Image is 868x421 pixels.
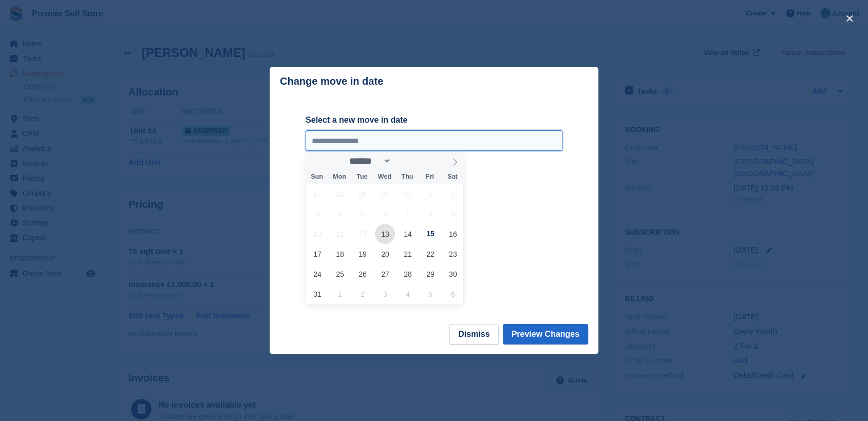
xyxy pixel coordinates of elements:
span: Tue [351,174,373,180]
input: Year [391,156,423,166]
span: August 8, 2025 [420,204,440,224]
span: August 15, 2025 [420,224,440,244]
label: Select a new move in date [306,114,562,126]
span: August 9, 2025 [443,204,463,224]
span: August 20, 2025 [375,244,395,264]
span: August 17, 2025 [307,244,327,264]
span: July 29, 2025 [352,184,372,204]
span: August 4, 2025 [330,204,350,224]
span: Mon [328,174,351,180]
span: August 27, 2025 [375,264,395,284]
p: Change move in date [280,75,383,87]
span: August 7, 2025 [398,204,418,224]
span: July 31, 2025 [398,184,418,204]
span: August 22, 2025 [420,244,440,264]
span: August 11, 2025 [330,224,350,244]
span: August 2, 2025 [443,184,463,204]
span: August 23, 2025 [443,244,463,264]
span: Wed [373,174,396,180]
span: August 30, 2025 [443,264,463,284]
span: September 6, 2025 [443,284,463,304]
span: September 5, 2025 [420,284,440,304]
span: September 2, 2025 [352,284,372,304]
span: Sat [441,174,464,180]
button: close [841,10,858,27]
span: August 19, 2025 [352,244,372,264]
span: July 28, 2025 [330,184,350,204]
span: Thu [396,174,419,180]
span: August 28, 2025 [398,264,418,284]
span: August 10, 2025 [307,224,327,244]
select: Month [346,156,391,166]
span: September 1, 2025 [330,284,350,304]
button: Dismiss [449,324,498,345]
button: Preview Changes [503,324,589,345]
span: August 21, 2025 [398,244,418,264]
span: July 27, 2025 [307,184,327,204]
span: August 24, 2025 [307,264,327,284]
span: August 13, 2025 [375,224,395,244]
span: August 14, 2025 [398,224,418,244]
span: September 4, 2025 [398,284,418,304]
span: August 5, 2025 [352,204,372,224]
span: August 29, 2025 [420,264,440,284]
span: Fri [419,174,441,180]
span: September 3, 2025 [375,284,395,304]
span: August 1, 2025 [420,184,440,204]
span: August 16, 2025 [443,224,463,244]
span: August 12, 2025 [352,224,372,244]
span: Sun [306,174,328,180]
span: August 26, 2025 [352,264,372,284]
span: August 31, 2025 [307,284,327,304]
span: August 6, 2025 [375,204,395,224]
span: July 30, 2025 [375,184,395,204]
span: August 25, 2025 [330,264,350,284]
span: August 18, 2025 [330,244,350,264]
span: August 3, 2025 [307,204,327,224]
